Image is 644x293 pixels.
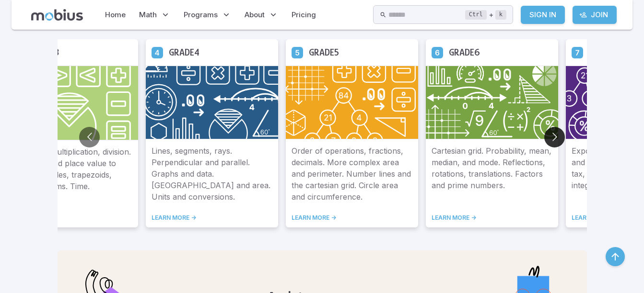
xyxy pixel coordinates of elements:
a: LEARN MORE -> [432,214,552,222]
a: Pricing [289,4,319,26]
img: Grade 6 [426,66,558,139]
a: Grade 4 [152,46,163,58]
span: Programs [184,10,218,20]
h5: Grade 4 [169,45,199,60]
a: Home [102,4,129,26]
kbd: Ctrl [465,10,487,20]
a: Grade 6 [432,46,443,58]
span: Math [139,10,157,20]
button: Go to previous slide [79,127,100,147]
a: LEARN MORE -> [12,214,132,222]
button: Go to next slide [544,127,565,147]
img: Grade 3 [6,66,138,140]
p: Lines, segments, rays. Perpendicular and parallel. Graphs and data. [GEOGRAPHIC_DATA] and area. U... [152,145,272,203]
a: Grade 7 [572,46,583,58]
p: Cartesian grid. Probability, mean, median, and mode. Reflections, rotations, translations. Factor... [432,145,552,203]
div: + [465,9,506,21]
a: Sign In [521,6,565,24]
a: Grade 5 [292,46,303,58]
p: Order of operations, fractions, decimals. More complex area and perimeter. Number lines and the c... [292,145,412,203]
a: LEARN MORE -> [152,214,272,222]
img: Grade 4 [146,66,278,139]
h5: Grade 5 [309,45,339,60]
img: Grade 5 [286,66,418,139]
span: About [245,10,265,20]
h5: Grade 6 [449,45,480,60]
a: Join [573,6,617,24]
h5: Grade 3 [29,45,59,60]
a: LEARN MORE -> [292,214,412,222]
p: Fractions, multiplication, division. Decimals, and place value to 1000. Triangles, trapezoids, pa... [12,146,132,203]
kbd: k [495,10,506,20]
